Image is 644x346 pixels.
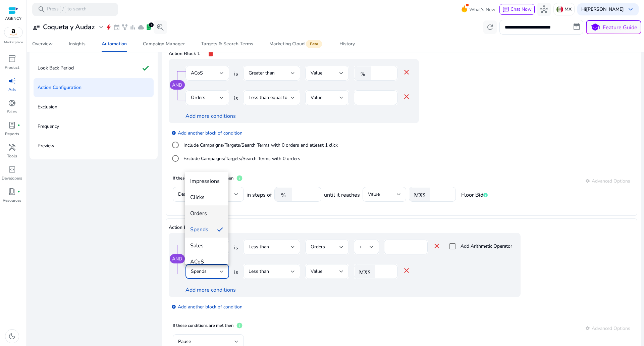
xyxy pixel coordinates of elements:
[190,226,212,233] span: Spends
[190,210,223,217] span: Orders
[190,242,223,249] span: Sales
[190,194,223,201] span: Clicks
[190,258,223,265] span: ACoS
[190,178,223,185] span: Impressions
